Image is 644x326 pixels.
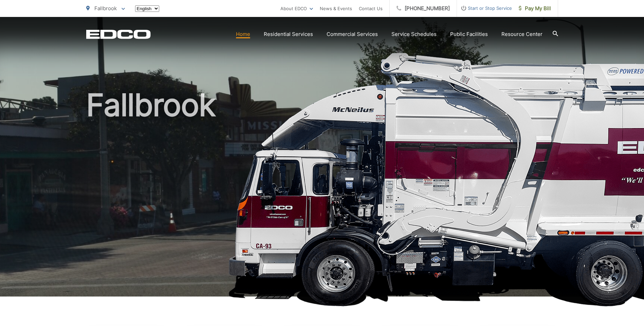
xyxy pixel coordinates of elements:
span: Fallbrook [94,5,117,12]
a: EDCD logo. Return to the homepage. [86,29,151,39]
h1: Fallbrook [86,88,558,303]
a: Commercial Services [327,30,378,38]
a: Resource Center [501,30,542,38]
span: Pay My Bill [519,4,551,13]
a: News & Events [320,4,352,13]
a: Home [236,30,250,38]
a: Residential Services [264,30,313,38]
a: About EDCO [280,4,313,13]
a: Service Schedules [391,30,437,38]
select: Select a language [135,5,159,12]
a: Contact Us [359,4,383,13]
a: Public Facilities [450,30,488,38]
